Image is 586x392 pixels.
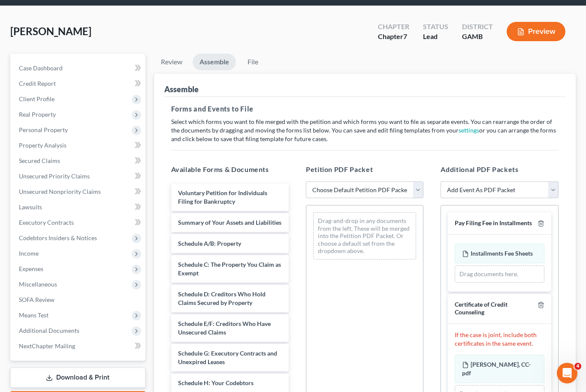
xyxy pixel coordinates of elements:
span: Unsecured Priority Claims [19,172,90,180]
span: Credit Report [19,80,56,87]
a: SOFA Review [12,292,145,308]
a: Secured Claims [12,153,145,169]
h5: Additional PDF Packets [441,164,558,175]
span: Pay Filing Fee in Installments [455,219,532,226]
h5: Available Forms & Documents [171,164,289,175]
div: Drag documents here. [455,265,544,283]
span: Lawsuits [19,203,42,211]
span: Secured Claims [19,157,60,164]
span: NextChapter Mailing [19,342,75,350]
span: Installments Fee Sheets [471,250,533,257]
span: SOFA Review [19,296,54,303]
span: Voluntary Petition for Individuals Filing for Bankruptcy [178,189,267,205]
div: District [462,22,493,32]
span: Real Property [19,111,56,118]
span: Miscellaneous [19,280,57,288]
div: Drag-and-drop in any documents from the left. These will be merged into the Petition PDF Packet. ... [313,212,416,259]
span: Expenses [19,265,43,272]
span: Schedule E/F: Creditors Who Have Unsecured Claims [178,320,271,336]
span: Codebtors Insiders & Notices [19,234,97,241]
a: Review [154,54,189,70]
a: settings [459,127,479,134]
h5: Forms and Events to File [171,104,559,114]
a: Property Analysis [12,138,145,153]
a: Unsecured Priority Claims [12,169,145,184]
a: Unsecured Nonpriority Claims [12,184,145,199]
div: Assemble [164,84,199,94]
p: Select which forms you want to file merged with the petition and which forms you want to file as ... [171,118,559,143]
span: Property Analysis [19,142,66,149]
span: 4 [574,363,581,370]
span: Personal Property [19,126,68,133]
span: Schedule C: The Property You Claim as Exempt [178,261,281,277]
p: If the case is joint, include both certificates in the same event. [455,331,544,348]
a: Case Dashboard [12,60,145,76]
span: Schedule H: Your Codebtors [178,379,254,386]
span: Schedule A/B: Property [178,240,241,247]
a: Credit Report [12,76,145,91]
span: Client Profile [19,95,54,103]
a: File [239,54,267,70]
button: Preview [507,22,565,41]
span: Executory Contracts [19,219,74,226]
span: [PERSON_NAME] [10,25,91,37]
div: Status [423,22,448,32]
span: Unsecured Nonpriority Claims [19,188,101,195]
div: Chapter [378,32,409,42]
a: Lawsuits [12,199,145,215]
span: Case Dashboard [19,64,63,72]
a: NextChapter Mailing [12,338,145,354]
span: Schedule D: Creditors Who Hold Claims Secured by Property [178,290,266,306]
span: Summary of Your Assets and Liabilities [178,219,281,226]
span: Additional Documents [19,327,79,334]
span: 7 [403,32,407,40]
span: Schedule G: Executory Contracts and Unexpired Leases [178,350,277,365]
span: Means Test [19,311,48,319]
div: Chapter [378,22,409,32]
span: Petition PDF Packet [306,165,373,173]
div: Lead [423,32,448,42]
a: Download & Print [10,368,145,388]
iframe: Intercom live chat [557,363,577,383]
div: GAMB [462,32,493,42]
span: Income [19,250,39,257]
span: Certificate of Credit Counseling [455,301,507,316]
a: Assemble [193,54,236,70]
a: Executory Contracts [12,215,145,230]
span: [PERSON_NAME], CC-pdf [462,361,531,377]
